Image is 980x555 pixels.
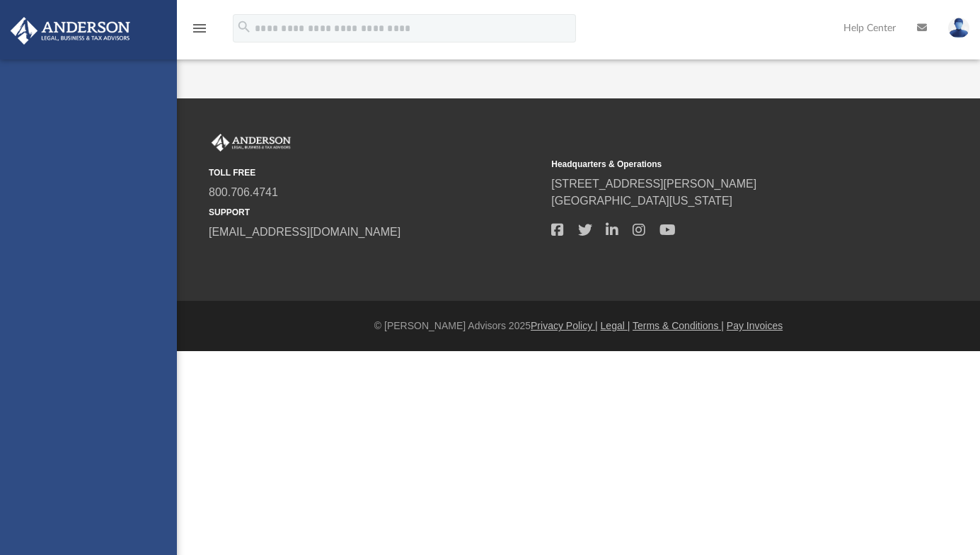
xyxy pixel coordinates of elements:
small: TOLL FREE [209,166,541,179]
img: Anderson Advisors Platinum Portal [209,134,294,152]
small: Headquarters & Operations [551,158,884,171]
a: [GEOGRAPHIC_DATA][US_STATE] [551,195,732,207]
img: Anderson Advisors Platinum Portal [6,17,134,45]
a: menu [191,27,208,37]
a: Legal | [601,320,630,331]
a: [STREET_ADDRESS][PERSON_NAME] [551,178,756,190]
a: Pay Invoices [727,320,783,331]
div: © [PERSON_NAME] Advisors 2025 [177,319,980,333]
a: 800.706.4741 [209,186,278,198]
i: search [236,19,252,35]
a: [EMAIL_ADDRESS][DOMAIN_NAME] [209,226,400,238]
img: User Pic [948,18,969,38]
a: Privacy Policy | [531,320,598,331]
small: SUPPORT [209,206,541,219]
i: menu [191,20,208,37]
a: Terms & Conditions | [633,320,724,331]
